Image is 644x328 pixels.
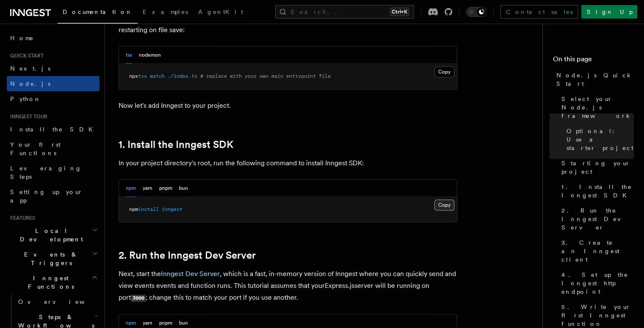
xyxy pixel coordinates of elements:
p: Now let's add Inngest to your project. [119,100,457,112]
p: In your project directory's root, run the following command to install Inngest SDK: [119,157,457,169]
a: Node.js [7,76,100,91]
span: Documentation [63,8,133,15]
span: AgentKit [198,8,243,15]
span: Select your Node.js framework [561,95,634,120]
a: 3. Create an Inngest client [558,235,634,267]
span: watch [150,73,165,79]
span: Events & Triggers [7,250,92,267]
code: 3000 [131,295,146,302]
button: Local Development [7,223,100,247]
span: # replace with your own main entrypoint file [200,73,331,79]
button: tsx [126,46,132,64]
span: inngest [162,206,182,212]
button: bun [179,180,188,197]
span: Inngest Functions [7,274,91,291]
a: 2. Run the Inngest Dev Server [558,203,634,235]
a: 2. Run the Inngest Dev Server [119,249,256,261]
a: Starting your project [558,156,634,179]
button: Inngest Functions [7,271,100,294]
span: tsx [138,73,147,79]
a: Overview [15,294,100,309]
a: Setting up your app [7,184,100,208]
a: AgentKit [193,3,248,23]
a: Documentation [58,3,138,24]
button: nodemon [139,46,161,64]
span: Home [10,34,34,42]
a: Sign Up [581,5,637,19]
button: Events & Triggers [7,247,100,271]
span: ./index.ts [168,73,197,79]
span: Node.js Quick Start [556,71,634,88]
span: Starting your project [561,159,634,176]
span: install [138,206,159,212]
span: 4. Set up the Inngest http endpoint [561,271,634,296]
a: Inngest Dev Server [161,270,220,278]
span: Features [7,215,35,221]
span: Next.js [10,65,50,72]
span: Your first Functions [10,141,61,156]
button: Copy [434,66,454,77]
h4: On this page [553,54,634,68]
a: Contact sales [500,5,578,19]
button: Copy [434,200,454,210]
a: Optional: Use a starter project [563,123,634,156]
span: Quick start [7,52,44,59]
a: Examples [138,3,193,23]
span: Install the SDK [10,126,98,133]
a: Your first Functions [7,137,100,161]
a: Leveraging Steps [7,161,100,184]
a: Select your Node.js framework [558,91,634,123]
span: Inngest tour [7,113,47,120]
span: Leveraging Steps [10,165,82,180]
span: Examples [143,8,188,15]
span: 3. Create an Inngest client [561,238,634,264]
button: npm [126,180,136,197]
span: Optional: Use a starter project [567,127,634,152]
a: Python [7,91,100,107]
span: Setting up your app [10,189,83,204]
span: 1. Install the Inngest SDK [561,183,634,200]
kbd: Ctrl+K [390,8,409,16]
span: Local Development [7,227,92,243]
span: 2. Run the Inngest Dev Server [561,206,634,232]
a: Node.js Quick Start [553,68,634,91]
button: yarn [143,180,152,197]
button: pnpm [159,180,172,197]
span: Overview [18,298,105,305]
span: 5. Write your first Inngest function [561,303,634,328]
span: npx [129,73,138,79]
p: Next, start the , which is a fast, in-memory version of Inngest where you can quickly send and vi... [119,268,457,304]
span: Python [10,96,41,102]
button: Search...Ctrl+K [275,5,414,19]
a: Home [7,30,100,46]
a: Install the SDK [7,122,100,137]
a: 4. Set up the Inngest http endpoint [558,267,634,299]
span: Node.js [10,80,50,87]
a: Next.js [7,61,100,76]
span: npm [129,206,138,212]
button: Toggle dark mode [466,7,486,17]
a: 1. Install the Inngest SDK [558,179,634,203]
a: 1. Install the Inngest SDK [119,139,233,150]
